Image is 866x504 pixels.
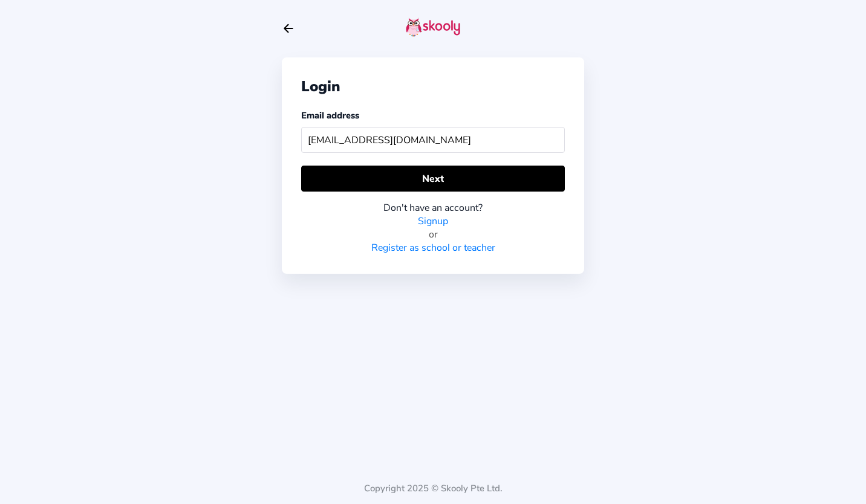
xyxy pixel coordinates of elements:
[301,77,565,96] div: Login
[301,201,565,215] div: Don't have an account?
[406,18,460,37] img: skooly-logo.png
[301,109,359,121] label: Email address
[301,166,565,192] button: Next
[371,241,495,254] a: Register as school or teacher
[418,215,448,228] a: Signup
[282,22,295,35] button: arrow back outline
[301,228,565,241] div: or
[301,127,565,153] input: Your email address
